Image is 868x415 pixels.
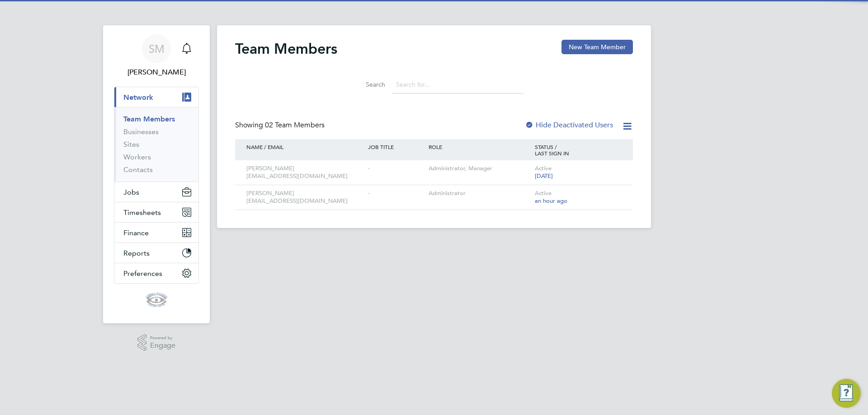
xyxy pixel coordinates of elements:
[114,67,199,78] span: Sue Munro
[123,127,159,136] a: Businesses
[114,243,198,263] button: Reports
[114,263,198,283] button: Preferences
[561,40,633,54] button: New Team Member
[114,34,199,78] a: SM[PERSON_NAME]
[366,185,426,202] div: -
[114,293,199,307] a: Go to home page
[123,269,162,278] span: Preferences
[535,172,553,180] span: [DATE]
[244,160,366,185] div: [PERSON_NAME] [EMAIL_ADDRESS][DOMAIN_NAME]
[832,379,861,408] button: Engage Resource Center
[123,249,150,257] span: Reports
[265,121,325,130] span: 02 Team Members
[235,40,337,58] h2: Team Members
[114,182,198,202] button: Jobs
[123,115,175,123] a: Team Members
[535,197,567,205] span: an hour ago
[533,139,624,161] div: STATUS / LAST SIGN IN
[149,43,165,55] span: SM
[392,76,524,93] input: Search for...
[344,80,385,89] label: Search
[244,139,366,154] div: NAME / EMAIL
[123,140,139,149] a: Sites
[533,160,624,185] div: Active
[123,93,153,102] span: Network
[114,223,198,242] button: Finance
[123,208,161,217] span: Timesheets
[150,334,175,342] span: Powered by
[235,121,326,130] div: Showing
[103,25,210,323] nav: Main navigation
[366,160,426,177] div: -
[426,139,533,154] div: ROLE
[123,153,151,161] a: Workers
[366,139,426,154] div: JOB TITLE
[146,293,167,307] img: cis-logo-retina.png
[114,87,198,107] button: Network
[533,185,624,210] div: Active
[525,121,613,130] label: Hide Deactivated Users
[426,160,533,177] div: Administrator, Manager
[137,334,176,351] a: Powered byEngage
[426,185,533,202] div: Administrator
[123,165,153,174] a: Contacts
[123,188,139,196] span: Jobs
[150,342,175,350] span: Engage
[244,185,366,210] div: [PERSON_NAME] [EMAIL_ADDRESS][DOMAIN_NAME]
[114,107,198,182] div: Network
[123,228,149,237] span: Finance
[114,202,198,222] button: Timesheets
